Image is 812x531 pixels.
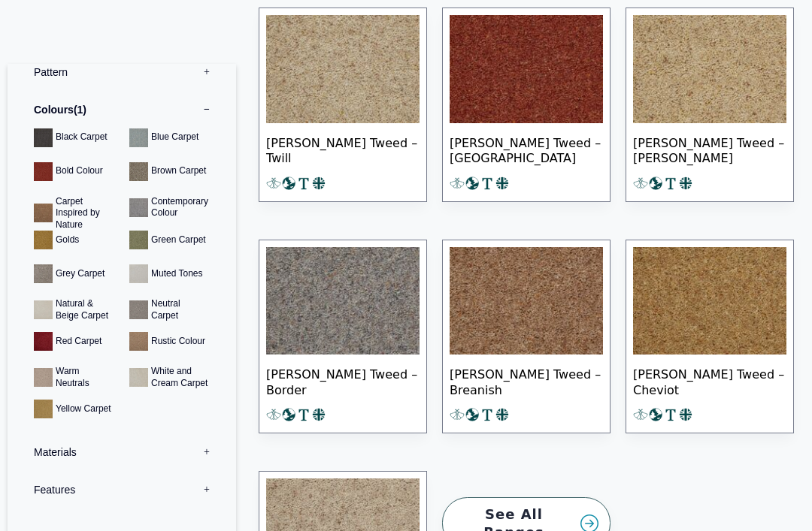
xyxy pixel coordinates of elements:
span: [PERSON_NAME] Tweed – Breanish [450,355,603,408]
span: [PERSON_NAME] Tweed – Cheviot [633,355,786,408]
label: Materials [19,434,225,472]
img: Tomkinson Tweed Yorkshire [450,16,603,124]
a: [PERSON_NAME] Tweed – Border [259,240,427,435]
img: Tomkinson Tweed - Cheviot [633,248,786,356]
img: Tomkinson Tweed - Barley Corn [633,16,786,124]
a: [PERSON_NAME] Tweed – Cheviot [626,240,794,435]
span: [PERSON_NAME] Tweed – Border [266,355,420,408]
span: [PERSON_NAME] Tweed – [GEOGRAPHIC_DATA] [450,124,603,176]
a: [PERSON_NAME] Tweed – [PERSON_NAME] [626,8,794,203]
label: Features [19,472,225,509]
img: Tomkinson Tweed Twill [266,16,420,124]
span: [PERSON_NAME] Tweed – Twill [266,124,420,176]
span: 1 [74,104,86,116]
span: [PERSON_NAME] Tweed – [PERSON_NAME] [633,124,786,176]
label: Colours [19,91,225,128]
a: [PERSON_NAME] Tweed – Breanish [442,240,611,435]
a: [PERSON_NAME] Tweed – Twill [259,8,427,203]
img: Tomkinson Tweed Breamish [450,248,603,356]
label: Pattern [19,53,225,91]
a: [PERSON_NAME] Tweed – [GEOGRAPHIC_DATA] [442,8,611,203]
